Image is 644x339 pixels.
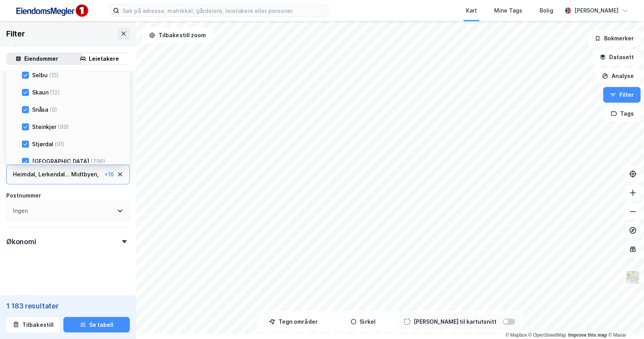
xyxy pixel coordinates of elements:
[604,106,641,121] button: Tags
[6,301,130,311] div: 1 183 resultater
[505,332,527,338] a: Mapbox
[25,54,59,63] div: Eiendommer
[6,27,25,40] div: Filter
[605,301,644,339] div: Kontrollprogram for chat
[119,5,328,16] input: Søk på adresse, matrikkel, gårdeiere, leietakere eller personer
[104,170,114,179] div: + 16
[260,314,327,330] button: Tegn områder
[63,317,130,333] button: Se tabell
[574,6,619,15] div: [PERSON_NAME]
[142,27,213,43] button: Tilbakestill zoom
[71,170,99,179] div: Midtbyen ,
[91,157,105,166] div: (796)
[626,270,640,285] img: Z
[540,6,553,15] div: Bolig
[89,54,119,63] div: Leietakere
[568,332,607,338] a: Improve this map
[32,157,89,166] div: [GEOGRAPHIC_DATA]
[466,6,477,15] div: Kart
[595,68,641,84] button: Analyse
[6,237,36,247] div: Økonomi
[414,317,496,326] div: [PERSON_NAME] til kartutsnitt
[588,31,641,46] button: Bokmerker
[6,317,60,333] button: Tilbakestill
[494,6,522,15] div: Mine Tags
[605,301,644,339] iframe: Chat Widget
[330,314,396,330] button: Sirkel
[13,206,28,216] div: Ingen
[529,332,567,338] a: OpenStreetMap
[603,87,641,103] button: Filter
[593,49,641,65] button: Datasett
[38,170,70,179] div: Lerkendal ...
[13,2,91,20] img: F4PB6Px+NJ5v8B7XTbfpPpyloAAAAASUVORK5CYII=
[6,191,41,200] div: Postnummer
[13,170,37,179] div: Heimdal ,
